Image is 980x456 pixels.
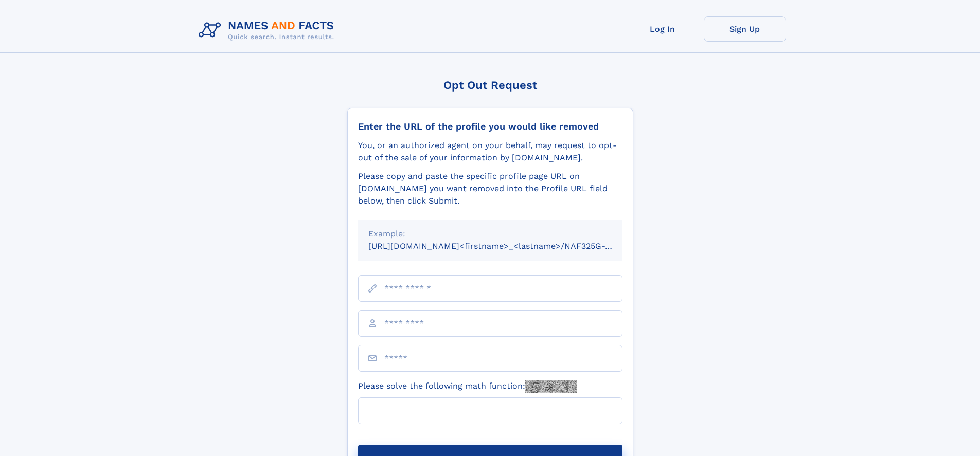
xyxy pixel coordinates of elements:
[358,380,577,393] label: Please solve the following math function:
[194,16,343,44] img: Logo Names and Facts
[358,139,622,164] div: You, or an authorized agent on your behalf, may request to opt-out of the sale of your informatio...
[704,16,786,42] a: Sign Up
[621,16,704,42] a: Log In
[368,241,642,251] small: [URL][DOMAIN_NAME]<firstname>_<lastname>/NAF325G-xxxxxxxx
[368,228,612,240] div: Example:
[358,170,622,207] div: Please copy and paste the specific profile page URL on [DOMAIN_NAME] you want removed into the Pr...
[347,79,633,92] div: Opt Out Request
[358,121,622,132] div: Enter the URL of the profile you would like removed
